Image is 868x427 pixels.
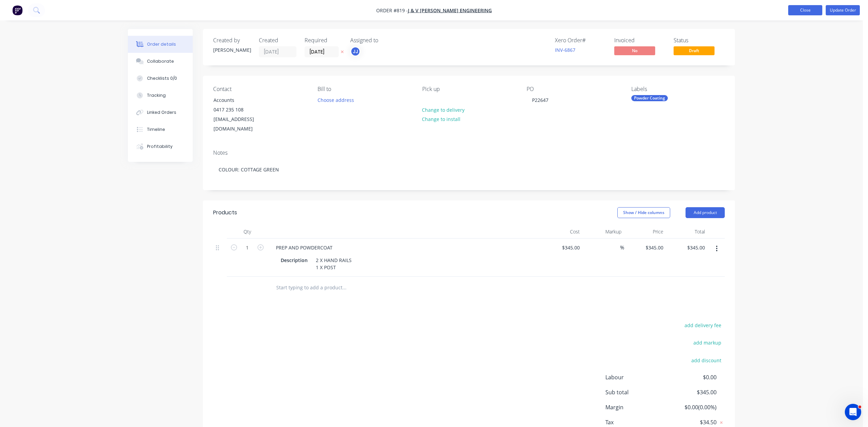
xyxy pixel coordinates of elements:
[527,86,620,92] div: PO
[605,403,666,411] span: Margin
[259,37,296,44] div: Created
[418,115,464,124] button: Change to install
[624,225,666,239] div: Price
[614,46,655,55] span: No
[147,143,173,150] div: Profitability
[605,373,666,381] span: Labour
[688,355,725,365] button: add discount
[305,37,342,44] div: Required
[128,70,193,87] button: Checklists 0/0
[128,104,193,121] button: Linked Orders
[541,225,583,239] div: Cost
[686,207,725,218] button: Add product
[213,150,725,156] div: Notes
[376,7,408,14] span: Order #819 -
[208,95,276,134] div: Accounts0417 235 108[EMAIL_ADDRESS][DOMAIN_NAME]
[276,281,412,294] input: Start typing to add a product...
[128,53,193,70] button: Collaborate
[128,138,193,155] button: Profitability
[147,126,165,133] div: Timeline
[690,338,725,347] button: add markup
[605,418,666,426] span: Tax
[213,159,725,180] div: COLOUR: COTTAGE GREEN
[826,5,860,15] button: Update Order
[674,37,725,44] div: Status
[666,373,717,381] span: $0.00
[318,86,411,92] div: Bill to
[147,41,176,47] div: Order details
[147,109,176,116] div: Linked Orders
[213,209,237,217] div: Products
[270,243,338,253] div: PREP AND POWDERCOAT
[555,37,606,44] div: Xero Order #
[845,404,861,420] iframe: Intercom live chat
[214,105,270,115] div: 0417 235 108
[418,105,468,114] button: Change to delivery
[527,95,554,105] div: P22647
[583,225,624,239] div: Markup
[213,86,307,92] div: Contact
[213,46,251,54] div: [PERSON_NAME]
[605,388,666,396] span: Sub total
[631,86,725,92] div: Labels
[617,207,670,218] button: Show / Hide columns
[408,7,492,14] a: J & V [PERSON_NAME] ENGINEERING
[278,255,310,265] div: Description
[227,225,268,239] div: Qty
[620,244,624,251] span: %
[313,255,354,272] div: 2 X HAND RAILS 1 X POST
[214,115,270,134] div: [EMAIL_ADDRESS][DOMAIN_NAME]
[213,37,251,44] div: Created by
[128,36,193,53] button: Order details
[214,95,270,105] div: Accounts
[147,58,174,64] div: Collaborate
[788,5,822,15] button: Close
[147,75,177,81] div: Checklists 0/0
[422,86,516,92] div: Pick up
[314,95,357,104] button: Choose address
[631,95,668,101] div: Powder Coating
[128,87,193,104] button: Tracking
[674,46,715,55] span: Draft
[12,5,23,15] img: Factory
[666,403,717,411] span: $0.00 ( 0.00 %)
[555,47,575,53] a: INV-6867
[147,92,166,98] div: Tracking
[681,321,725,330] button: add delivery fee
[128,121,193,138] button: Timeline
[666,388,717,396] span: $345.00
[350,37,418,44] div: Assigned to
[350,46,361,57] button: JJ
[614,37,665,44] div: Invoiced
[666,418,717,426] span: $34.50
[666,225,708,239] div: Total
